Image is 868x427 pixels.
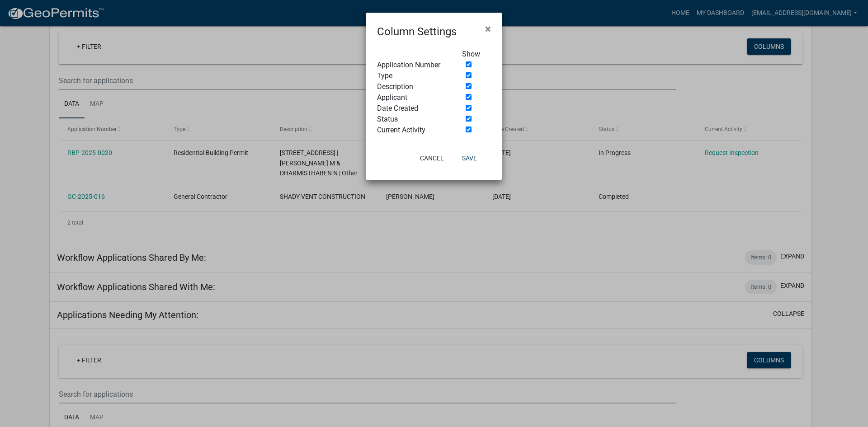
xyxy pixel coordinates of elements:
[370,103,455,114] div: Date Created
[370,81,455,92] div: Description
[377,23,457,40] h4: Column Settings
[413,150,451,166] button: Cancel
[370,114,455,125] div: Status
[478,16,498,42] button: Close
[455,150,484,166] button: Save
[370,70,455,81] div: Type
[455,49,498,60] div: Show
[370,92,455,103] div: Applicant
[370,125,455,136] div: Current Activity
[370,60,455,70] div: Application Number
[485,23,491,35] span: ×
